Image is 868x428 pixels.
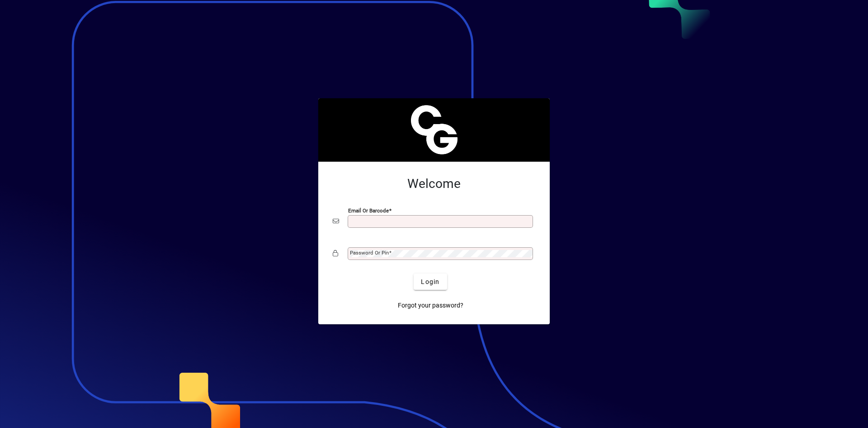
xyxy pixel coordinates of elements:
mat-label: Email or Barcode [348,207,389,214]
h2: Welcome [333,176,535,192]
button: Login [414,274,447,290]
mat-label: Password or Pin [350,250,389,256]
span: Login [421,277,439,287]
span: Forgot your password? [398,301,463,310]
a: Forgot your password? [394,297,467,313]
